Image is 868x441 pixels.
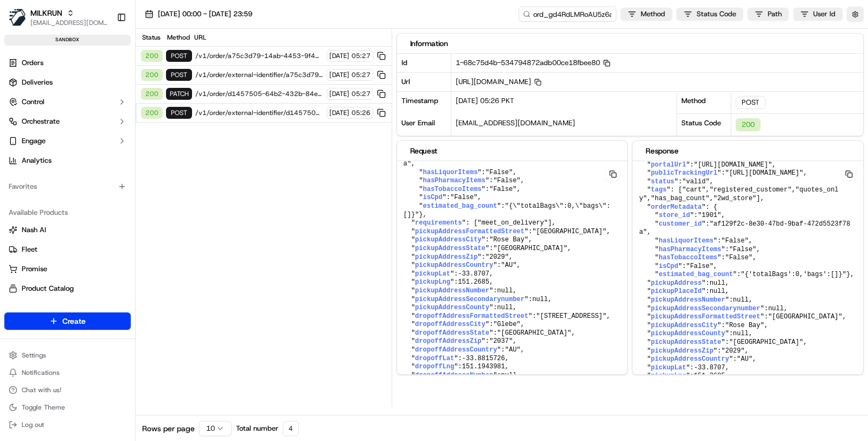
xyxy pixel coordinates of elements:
span: Chat with us! [22,386,61,394]
span: pickupAddressSecondarynumber [415,296,525,303]
div: POST [166,69,192,81]
span: pickupAddressCountry [415,261,493,269]
button: Fleet [4,241,131,258]
span: [DATE] [96,197,118,206]
div: POST [166,50,192,62]
div: Favorites [4,178,131,195]
span: null [532,296,548,303]
span: dropoffAddressState [415,329,489,337]
span: pickupAddressState [651,338,722,346]
span: -33.8815726 [462,355,505,362]
div: sandbox [4,35,131,46]
span: null [501,372,517,379]
span: 151.1943981 [462,363,505,370]
span: [DATE] [96,168,118,176]
span: pickupAddressCountry [651,355,729,363]
span: pickupAddressNumber [651,296,725,304]
span: pickupAddressCity [415,236,481,244]
button: Method [621,8,672,21]
p: Welcome 👋 [11,43,197,60]
div: Status Code [677,113,731,136]
span: "False" [725,254,752,261]
span: 05:27 [352,71,371,79]
button: Notifications [4,365,131,380]
span: store_id [659,212,690,219]
span: [PERSON_NAME] [34,168,88,176]
span: "valid" [682,178,709,186]
span: null [768,305,784,312]
span: 05:27 [352,90,371,98]
span: -33.8707 [458,270,489,278]
div: 4 [283,421,299,436]
button: Engage [4,132,131,150]
button: Nash AI [4,221,131,239]
span: portalUrl [651,161,686,169]
span: Rows per page [142,423,195,434]
span: "{\"totalBags\":0,\"bags\":[]}" [404,202,611,219]
span: "AU" [505,346,521,354]
span: 05:27 [352,52,371,60]
div: User Email [397,114,451,136]
span: /v1/order/external-identifier/a75c3d79-14ab-4453-9f43-606263fa4597 [195,71,323,79]
span: Pylon [108,269,131,277]
span: pickupAddressZip [415,253,477,261]
span: dropoffAddressZip [415,337,481,345]
span: "{'totalBags':0,'bags':[]}" [741,271,846,278]
span: 151.2685 [458,278,489,286]
span: 1-68c75d4b-534794872adb00ce18fbee80 [456,58,610,67]
span: hasPharmacyItems [659,246,721,253]
button: MILKRUN [30,8,62,18]
span: Fleet [22,245,37,254]
div: POST [166,107,192,119]
button: User Id [793,8,843,21]
span: [DATE] [329,90,349,98]
span: Status Code [697,9,736,19]
span: Analytics [22,156,52,165]
img: 1736555255976-a54dd68f-1ca7-489b-9aae-adbdc363a1c4 [11,103,30,123]
span: dropoffAddressCity [415,321,486,328]
span: 151.2685 [694,372,725,380]
span: pickupAddressSecondarynumber [651,305,761,312]
div: Available Products [4,204,131,221]
span: pickupAddressZip [651,347,713,355]
span: pickupAddressFormattedStreet [415,228,525,235]
a: Fleet [9,245,126,254]
div: 200 [141,69,163,81]
span: Settings [22,351,46,360]
span: Path [768,9,782,19]
a: Orders [4,54,131,72]
div: Status [140,33,162,42]
span: "[GEOGRAPHIC_DATA]" [493,245,567,252]
span: [EMAIL_ADDRESS][DOMAIN_NAME] [456,118,575,127]
input: Type to search [519,7,616,22]
span: Create [62,316,86,327]
span: hasTobaccoItems [659,254,717,261]
a: Product Catalog [9,284,126,293]
span: hasTobaccoItems [423,186,482,193]
span: [URL][DOMAIN_NAME] [456,77,541,86]
div: We're available if you need us! [49,114,149,123]
div: Request [410,145,615,156]
a: Powered byPylon [76,268,131,277]
img: Nash [11,10,33,32]
a: Deliveries [4,74,131,91]
span: "2wd_store" [713,195,756,202]
span: hasPharmacyItems [423,177,486,184]
span: estimated_bag_count [659,271,733,278]
button: Create [4,312,131,330]
span: "AU" [501,261,517,269]
a: Analytics [4,152,131,169]
span: "False" [722,237,749,245]
img: MILKRUN [9,9,26,26]
button: Control [4,93,131,111]
span: dropoffAddressCountry [415,346,497,354]
a: Nash AI [9,225,126,235]
button: See all [168,138,197,151]
img: Zach Benton [11,187,28,204]
button: Log out [4,417,131,432]
span: Knowledge Base [22,242,83,253]
div: Start new chat [49,103,178,114]
img: Masood Aslam [11,157,28,175]
span: "False" [450,194,477,201]
span: "False" [489,186,516,193]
